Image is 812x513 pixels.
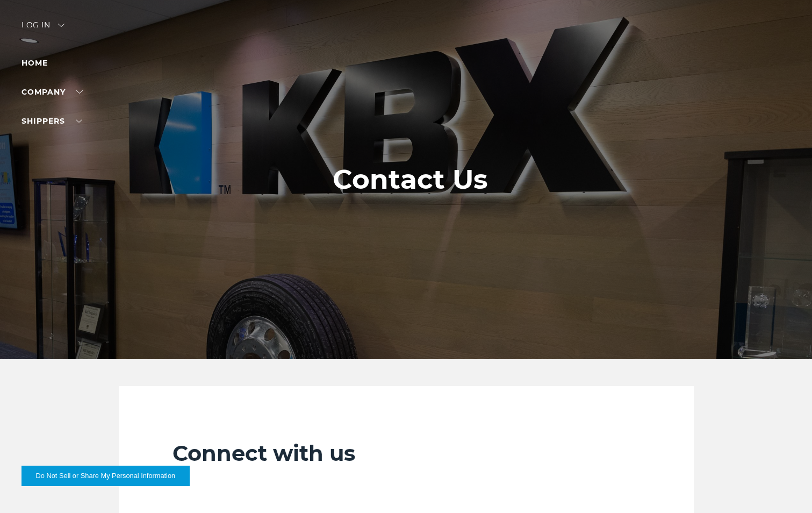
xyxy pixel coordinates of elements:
[21,466,190,486] button: Do Not Sell or Share My Personal Information
[21,58,48,68] a: Home
[333,164,488,195] h1: Contact Us
[366,22,447,69] img: kbx logo
[21,87,83,97] a: Company
[21,116,82,126] a: SHIPPERS
[58,24,64,27] img: arrow
[21,22,64,37] div: Log in
[173,440,640,467] h2: Connect with us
